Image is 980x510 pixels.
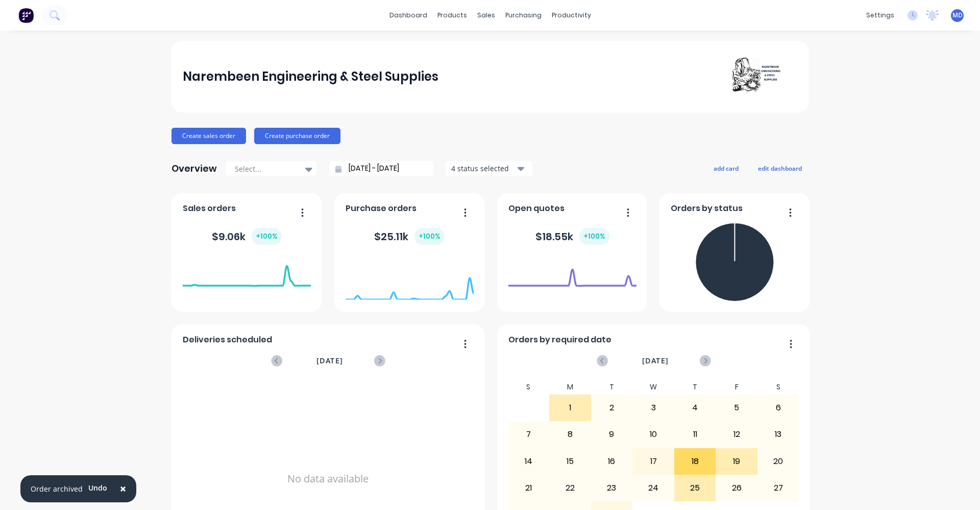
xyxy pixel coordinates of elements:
[508,449,549,474] div: 14
[758,395,799,421] div: 6
[757,380,799,395] div: S
[592,395,632,421] div: 2
[726,57,797,97] img: Narembeen Engineering & Steel Supplies
[18,8,34,23] img: Factory
[451,163,516,174] div: 4 status selected
[675,475,716,501] div: 25
[550,422,591,447] div: 8
[716,380,757,395] div: F
[671,202,743,215] span: Orders by status
[508,334,611,346] span: Orders by required date
[316,355,343,366] span: [DATE]
[861,8,899,23] div: settings
[110,477,136,501] button: Close
[508,422,549,447] div: 7
[500,8,547,23] div: purchasing
[592,422,632,447] div: 9
[120,481,126,496] span: ×
[707,161,745,175] button: add card
[642,355,669,366] span: [DATE]
[758,449,799,474] div: 20
[945,475,970,500] iframe: Intercom live chat
[252,228,282,245] div: + 100 %
[31,483,83,494] div: Order archived
[550,475,591,501] div: 22
[508,475,549,501] div: 21
[432,8,472,23] div: products
[675,449,716,474] div: 18
[716,475,757,501] div: 26
[254,128,340,144] button: Create purchase order
[547,8,596,23] div: productivity
[183,202,236,215] span: Sales orders
[83,480,113,496] button: Undo
[751,161,808,175] button: edit dashboard
[171,128,246,144] button: Create sales order
[633,395,674,421] div: 3
[758,422,799,447] div: 13
[183,66,438,87] div: Narembeen Engineering & Steel Supplies
[535,228,609,245] div: $ 18.55k
[549,380,591,395] div: M
[446,161,532,176] button: 4 status selected
[716,449,757,474] div: 19
[591,380,633,395] div: T
[758,475,799,501] div: 27
[550,395,591,421] div: 1
[346,202,416,215] span: Purchase orders
[633,449,674,474] div: 17
[592,475,632,501] div: 23
[508,380,550,395] div: S
[579,228,609,245] div: + 100 %
[716,422,757,447] div: 12
[952,11,963,20] span: MD
[414,228,445,245] div: + 100 %
[171,158,217,179] div: Overview
[716,395,757,421] div: 5
[633,422,674,447] div: 10
[384,8,432,23] a: dashboard
[633,475,674,501] div: 24
[374,228,445,245] div: $ 25.11k
[675,422,716,447] div: 11
[592,449,632,474] div: 16
[472,8,500,23] div: sales
[674,380,716,395] div: T
[675,395,716,421] div: 4
[508,202,565,215] span: Open quotes
[550,449,591,474] div: 15
[632,380,674,395] div: W
[212,228,282,245] div: $ 9.06k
